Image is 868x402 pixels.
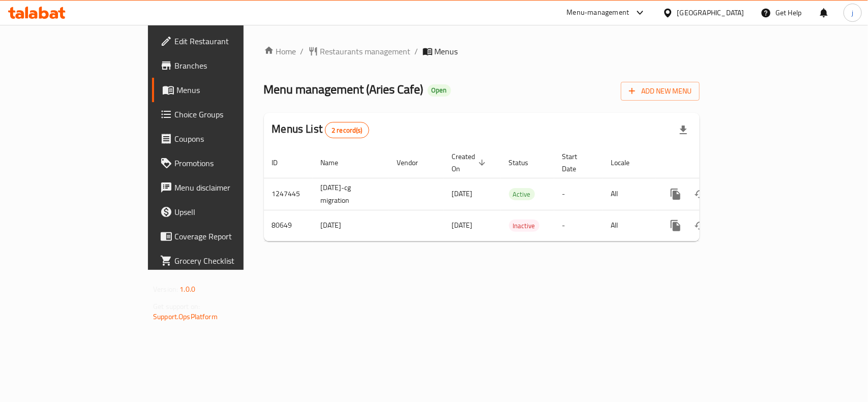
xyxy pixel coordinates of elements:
[428,86,451,95] span: Open
[176,84,285,96] span: Menus
[301,45,304,57] li: /
[313,210,389,241] td: [DATE]
[452,150,489,175] span: Created On
[174,255,285,267] span: Grocery Checklist
[452,187,473,200] span: [DATE]
[397,157,432,169] span: Vendor
[852,7,853,18] span: j
[509,188,535,200] div: Active
[621,82,700,101] button: Add New Menu
[655,147,769,178] th: Actions
[688,213,712,238] button: Change Status
[152,224,293,249] a: Coverage Report
[321,157,352,169] span: Name
[509,189,535,200] span: Active
[664,213,688,238] button: more
[152,175,293,200] a: Menu disclaimer
[325,126,369,135] span: 2 record(s)
[174,181,285,194] span: Menu disclaimer
[152,127,293,151] a: Coupons
[152,78,293,102] a: Menus
[272,121,369,138] h2: Menus List
[174,206,285,218] span: Upsell
[272,157,291,169] span: ID
[611,157,643,169] span: Locale
[320,45,411,57] span: Restaurants management
[152,151,293,175] a: Promotions
[428,84,451,97] div: Open
[152,249,293,273] a: Grocery Checklist
[152,53,293,78] a: Branches
[677,7,744,18] div: [GEOGRAPHIC_DATA]
[264,78,424,101] span: Menu management ( Aries Cafe )
[603,210,655,241] td: All
[415,45,418,57] li: /
[152,102,293,127] a: Choice Groups
[554,178,603,210] td: -
[452,219,473,232] span: [DATE]
[179,283,195,296] span: 1.0.0
[554,210,603,241] td: -
[688,182,712,206] button: Change Status
[152,29,293,53] a: Edit Restaurant
[603,178,655,210] td: All
[313,178,389,210] td: [DATE]-cg migration
[174,35,285,47] span: Edit Restaurant
[264,147,769,241] table: enhanced table
[562,150,591,175] span: Start Date
[629,85,692,98] span: Add New Menu
[152,200,293,224] a: Upsell
[174,108,285,120] span: Choice Groups
[509,220,540,232] span: Inactive
[174,157,285,169] span: Promotions
[174,133,285,145] span: Coupons
[153,310,218,323] a: Support.OpsPlatform
[153,300,200,313] span: Get support on:
[671,118,696,142] div: Export file
[308,45,411,57] a: Restaurants management
[153,283,178,296] span: Version:
[264,45,700,57] nav: breadcrumb
[435,45,458,57] span: Menus
[174,59,285,72] span: Branches
[174,230,285,242] span: Coverage Report
[664,182,688,206] button: more
[567,7,630,19] div: Menu-management
[509,157,542,169] span: Status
